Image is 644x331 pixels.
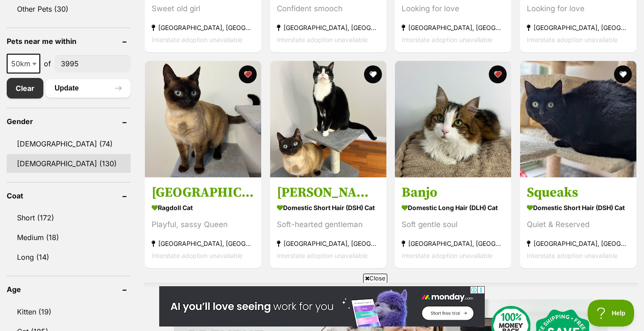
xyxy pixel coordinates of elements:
[7,37,131,45] header: Pets near me within
[145,177,261,268] a: [GEOGRAPHIC_DATA] Ragdoll Cat Playful, sassy Queen [GEOGRAPHIC_DATA], [GEOGRAPHIC_DATA] Interstat...
[277,36,368,43] span: Interstate adoption unavailable
[489,65,507,83] button: favourite
[44,58,51,69] span: of
[55,55,131,72] input: postcode
[7,78,43,99] a: Clear
[152,219,254,231] div: Playful, sassy Queen
[395,61,511,177] img: Banjo - Domestic Long Hair (DLH) Cat
[527,201,630,214] strong: Domestic Short Hair (DSH) Cat
[277,21,380,34] strong: [GEOGRAPHIC_DATA], [GEOGRAPHIC_DATA]
[152,21,254,34] strong: [GEOGRAPHIC_DATA], [GEOGRAPHIC_DATA]
[7,248,131,267] a: Long (14)
[527,21,630,34] strong: [GEOGRAPHIC_DATA], [GEOGRAPHIC_DATA]
[277,237,380,249] strong: [GEOGRAPHIC_DATA], [GEOGRAPHIC_DATA]
[402,219,504,231] div: Soft gentle soul
[7,54,40,73] span: 50km
[402,252,492,259] span: Interstate adoption unavailable
[152,3,254,15] div: Sweet old girl
[364,65,382,83] button: favourite
[520,177,636,268] a: Squeaks Domestic Short Hair (DSH) Cat Quiet & Reserved [GEOGRAPHIC_DATA], [GEOGRAPHIC_DATA] Inter...
[363,274,387,283] span: Close
[152,237,254,249] strong: [GEOGRAPHIC_DATA], [GEOGRAPHIC_DATA]
[402,21,504,34] strong: [GEOGRAPHIC_DATA], [GEOGRAPHIC_DATA]
[395,177,511,268] a: Banjo Domestic Long Hair (DLH) Cat Soft gentle soul [GEOGRAPHIC_DATA], [GEOGRAPHIC_DATA] Intersta...
[46,79,131,97] button: Update
[7,154,131,173] a: [DEMOGRAPHIC_DATA] (130)
[8,57,39,70] span: 50km
[152,201,254,214] strong: Ragdoll Cat
[7,134,131,153] a: [DEMOGRAPHIC_DATA] (74)
[402,36,492,43] span: Interstate adoption unavailable
[7,285,131,293] header: Age
[527,36,618,43] span: Interstate adoption unavailable
[614,65,632,83] button: favourite
[527,3,630,15] div: Looking for love
[7,302,131,321] a: Kitten (19)
[402,237,504,249] strong: [GEOGRAPHIC_DATA], [GEOGRAPHIC_DATA]
[277,184,380,201] h3: [PERSON_NAME]
[402,201,504,214] strong: Domestic Long Hair (DLH) Cat
[7,208,131,227] a: Short (172)
[152,36,242,43] span: Interstate adoption unavailable
[159,286,485,327] iframe: Advertisement
[277,252,368,259] span: Interstate adoption unavailable
[270,61,386,177] img: Zander - Domestic Short Hair (DSH) Cat
[7,117,131,125] header: Gender
[402,184,504,201] h3: Banjo
[7,192,131,200] header: Coat
[527,237,630,249] strong: [GEOGRAPHIC_DATA], [GEOGRAPHIC_DATA]
[527,252,618,259] span: Interstate adoption unavailable
[239,65,257,83] button: favourite
[7,228,131,247] a: Medium (18)
[270,177,386,268] a: [PERSON_NAME] Domestic Short Hair (DSH) Cat Soft-hearted gentleman [GEOGRAPHIC_DATA], [GEOGRAPHIC...
[152,184,254,201] h3: [GEOGRAPHIC_DATA]
[277,201,380,214] strong: Domestic Short Hair (DSH) Cat
[402,3,504,15] div: Looking for love
[145,61,261,177] img: Egypt - Ragdoll Cat
[152,252,242,259] span: Interstate adoption unavailable
[588,300,635,327] iframe: Help Scout Beacon - Open
[527,219,630,231] div: Quiet & Reserved
[277,219,380,231] div: Soft-hearted gentleman
[520,61,636,177] img: Squeaks - Domestic Short Hair (DSH) Cat
[527,184,630,201] h3: Squeaks
[277,3,380,15] div: Confident smooch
